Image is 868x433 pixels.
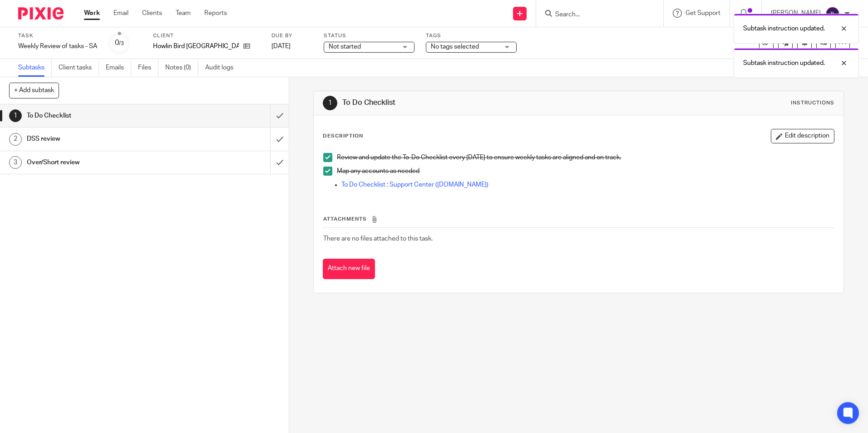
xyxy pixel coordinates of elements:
label: Due by [271,32,312,39]
p: Subtask instruction updated. [743,24,825,33]
p: Review and update the To-Do Checklist every [DATE] to ensure weekly tasks are aligned and on track. [337,153,833,162]
a: Emails [106,59,131,77]
p: Map any accounts as needed [337,167,833,176]
a: Files [138,59,158,77]
p: Description [323,133,363,140]
span: There are no files attached to this task. [323,236,433,242]
span: [DATE] [271,43,291,49]
a: Subtasks [18,59,52,77]
a: Reports [204,9,227,18]
span: Attachments [323,216,367,221]
a: Email [113,9,128,18]
h1: Over/Short review [27,156,183,169]
div: 1 [323,96,337,110]
h1: To Do Checklist [27,109,183,123]
div: 2 [9,133,22,146]
span: No tags selected [431,44,479,50]
label: Client [153,32,260,39]
img: svg%3E [825,6,840,21]
div: 3 [9,156,22,169]
div: Instructions [791,99,834,107]
div: 1 [9,109,22,122]
h1: DSS review [27,132,183,146]
div: 0 [115,38,124,48]
label: Task [18,32,97,39]
small: /3 [119,41,124,46]
h1: To Do Checklist [342,98,598,108]
a: Team [176,9,191,18]
a: To Do Checklist : Support Center ([DOMAIN_NAME]) [341,182,488,188]
div: Weekly Review of tasks - SA [18,42,97,51]
a: Clients [142,9,162,18]
p: Subtask instruction updated. [743,59,825,68]
a: Client tasks [59,59,99,77]
button: Edit description [771,129,834,143]
span: Not started [329,44,361,50]
p: Howlin Bird [GEOGRAPHIC_DATA] [153,42,239,51]
a: Audit logs [205,59,240,77]
img: Pixie [18,7,64,20]
a: Work [84,9,100,18]
button: + Add subtask [9,83,59,98]
label: Status [324,32,414,39]
a: Notes (0) [165,59,198,77]
label: Tags [426,32,517,39]
button: Attach new file [323,259,375,279]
